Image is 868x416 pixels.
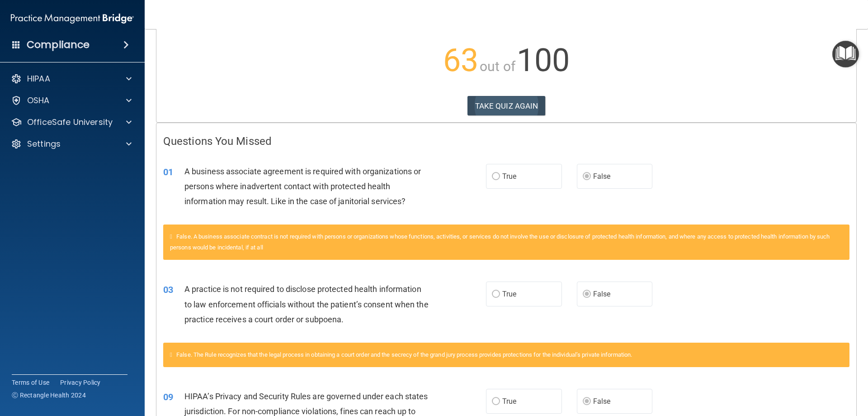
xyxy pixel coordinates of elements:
p: OfficeSafe University [27,117,113,128]
span: True [502,172,516,181]
button: Open Resource Center [832,41,859,67]
button: TAKE QUIZ AGAIN [467,96,546,116]
span: Ⓒ Rectangle Health 2024 [12,391,86,400]
span: A practice is not required to disclose protected health information to law enforcement officials ... [184,284,429,324]
span: 63 [443,42,478,79]
span: 09 [163,392,173,402]
input: False [583,291,591,298]
a: Privacy Policy [60,378,101,387]
span: out of [480,58,515,74]
input: False [583,398,591,405]
img: PMB logo [11,10,134,28]
span: True [502,290,516,298]
input: True [492,173,500,180]
h4: Compliance [27,38,90,51]
span: False [593,397,611,406]
input: True [492,291,500,298]
p: HIPAA [27,73,50,84]
span: False [593,290,611,298]
h4: Questions You Missed [163,135,849,147]
span: A business associate agreement is required with organizations or persons where inadvertent contac... [184,167,421,206]
span: 03 [163,284,173,295]
p: OSHA [27,95,50,106]
a: Terms of Use [12,378,49,387]
a: Settings [11,139,132,149]
span: True [502,397,516,406]
input: True [492,398,500,405]
span: False [593,172,611,181]
input: False [583,173,591,180]
span: False. The Rule recognizes that the legal process in obtaining a court order and the secrecy of t... [176,351,632,358]
span: False. A business associate contract is not required with persons or organizations whose function... [170,233,830,251]
a: OfficeSafe University [11,117,132,128]
span: 100 [517,42,570,79]
a: HIPAA [11,73,132,84]
span: 01 [163,167,173,177]
a: OSHA [11,95,132,106]
p: Settings [27,139,61,149]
